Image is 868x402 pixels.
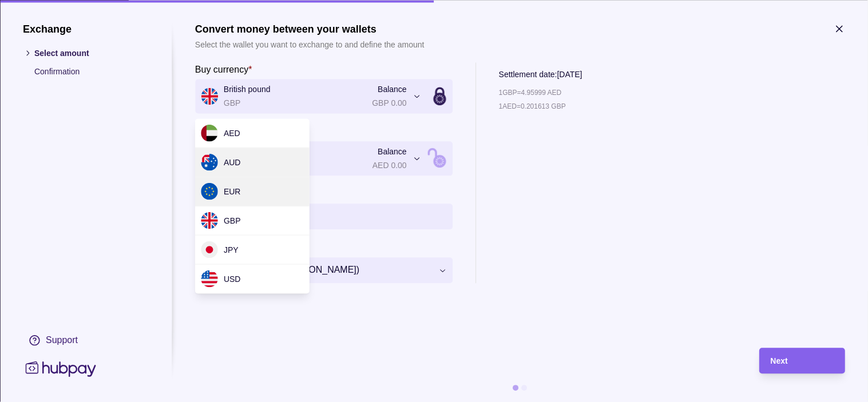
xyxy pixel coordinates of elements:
span: AUD [224,158,241,167]
span: EUR [224,187,241,196]
span: AED [224,129,240,138]
span: JPY [224,245,239,254]
img: au [201,154,218,171]
span: GBP [224,216,241,225]
img: jp [201,241,218,258]
img: ae [201,125,218,142]
img: eu [201,183,218,200]
img: us [201,270,218,288]
span: USD [224,274,241,284]
img: gb [201,212,218,229]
